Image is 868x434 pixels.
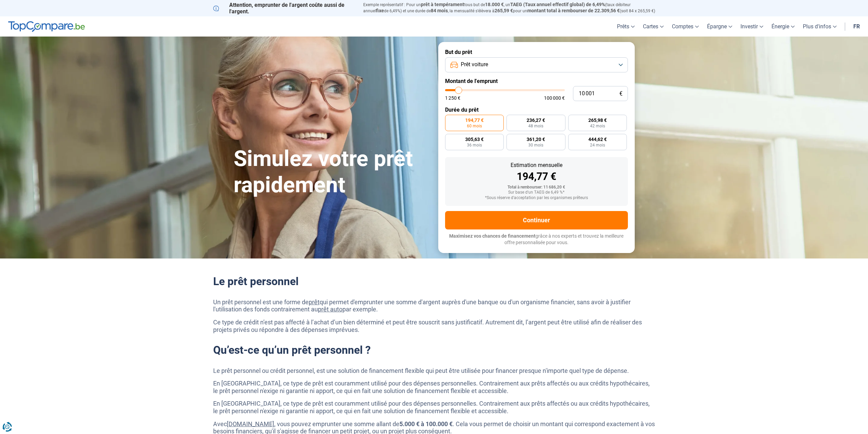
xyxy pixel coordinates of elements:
[445,107,628,113] label: Durée du prêt
[213,344,655,356] h2: Qu’est-ce qu’un prêt personnel ?
[588,118,607,123] span: 265,98 €
[544,96,565,100] span: 100 000 €
[8,21,85,32] img: TopCompare
[639,16,668,37] a: Cartes
[213,298,655,313] p: Un prêt personnel est une forme de qui permet d'emprunter une somme d'argent auprès d'une banque ...
[703,16,736,37] a: Épargne
[767,16,799,37] a: Énergie
[213,380,655,394] p: En [GEOGRAPHIC_DATA], ce type de prêt est couramment utilisé pour des dépenses personnelles. Cont...
[451,190,622,195] div: Sur base d'un TAEG de 6,49 %*
[528,124,543,128] span: 48 mois
[213,275,655,288] h2: Le prêt personnel
[461,61,488,68] span: Prêt voiture
[465,118,484,123] span: 194,77 €
[445,211,628,229] button: Continuer
[445,57,628,72] button: Prêt voiture
[467,143,482,147] span: 36 mois
[445,78,628,84] label: Montant de l'emprunt
[588,137,607,142] span: 444,62 €
[376,8,384,13] span: fixe
[445,96,460,100] span: 1 250 €
[736,16,767,37] a: Investir
[213,2,355,15] p: Attention, emprunter de l'argent coûte aussi de l'argent.
[451,163,622,168] div: Estimation mensuelle
[528,143,543,147] span: 30 mois
[527,137,545,142] span: 361,20 €
[445,49,628,55] label: But du prêt
[849,16,864,37] a: fr
[668,16,703,37] a: Comptes
[485,2,504,7] span: 18.000 €
[465,137,484,142] span: 305,63 €
[495,8,513,13] span: 265,59 €
[431,8,448,13] span: 84 mois
[613,16,639,37] a: Prêts
[527,8,620,13] span: montant total à rembourser de 22.309,56 €
[213,400,655,415] p: En [GEOGRAPHIC_DATA], ce type de prêt est couramment utilisé pour des dépenses personnelles. Cont...
[227,420,274,428] a: [DOMAIN_NAME]
[467,124,482,128] span: 60 mois
[590,143,605,147] span: 24 mois
[510,2,605,7] span: TAEG (Taux annuel effectif global) de 6,49%
[213,367,655,375] p: Le prêt personnel ou crédit personnel, est une solution de financement flexible qui peut être uti...
[399,420,453,428] strong: 5.000 € à 100.000 €
[318,306,342,313] a: prêt auto
[309,298,320,306] a: prêt
[363,2,655,14] p: Exemple représentatif : Pour un tous but de , un (taux débiteur annuel de 6,49%) et une durée de ...
[619,91,622,97] span: €
[213,319,655,333] p: Ce type de crédit n’est pas affecté à l’achat d’un bien déterminé et peut être souscrit sans just...
[799,16,841,37] a: Plus d'infos
[449,233,535,239] span: Maximisez vos chances de financement
[451,171,622,182] div: 194,77 €
[234,146,430,198] h1: Simulez votre prêt rapidement
[527,118,545,123] span: 236,27 €
[590,124,605,128] span: 42 mois
[421,2,464,7] span: prêt à tempérament
[451,185,622,190] div: Total à rembourser: 11 686,20 €
[445,233,628,246] p: grâce à nos experts et trouvez la meilleure offre personnalisée pour vous.
[451,196,622,200] div: *Sous réserve d'acceptation par les organismes prêteurs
